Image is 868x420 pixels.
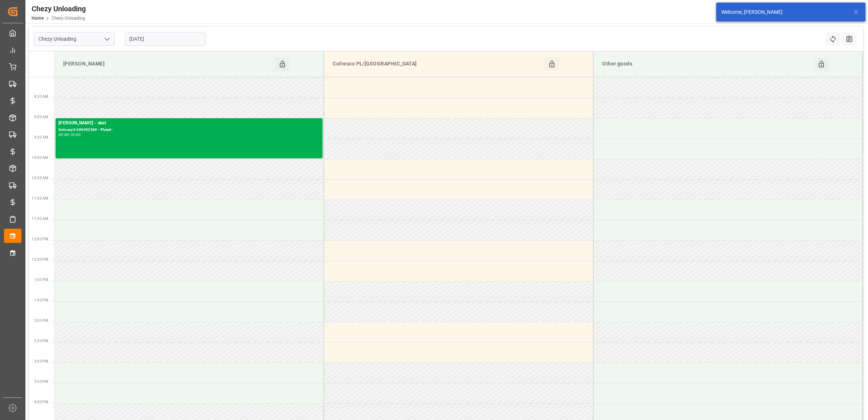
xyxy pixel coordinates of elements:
span: 12:00 PM [32,237,48,241]
span: 1:30 PM [34,298,48,302]
input: Type to search/select [34,32,115,46]
span: 12:30 PM [32,257,48,261]
div: Welcome, [PERSON_NAME] [721,8,846,16]
div: Chezy Unloading [32,3,86,14]
span: 1:00 PM [34,278,48,282]
input: DD.MM.YYYY [125,32,206,46]
span: 9:30 AM [34,135,48,139]
div: Cofresco PL/[GEOGRAPHIC_DATA] [330,57,544,71]
span: 3:00 PM [34,359,48,363]
div: 10:00 [70,133,81,136]
div: Other goods [599,57,814,71]
button: open menu [101,33,112,45]
span: 10:30 AM [32,176,48,180]
span: 10:00 AM [32,156,48,160]
div: [PERSON_NAME] [60,57,275,71]
span: 2:00 PM [34,319,48,323]
span: 11:00 AM [32,196,48,200]
span: 11:30 AM [32,217,48,221]
span: 3:30 PM [34,380,48,384]
span: 8:30 AM [34,95,48,99]
span: 9:00 AM [34,115,48,119]
div: - [69,133,70,136]
div: Delivery#:400052580 - Plate#: [58,127,320,133]
span: 2:30 PM [34,339,48,343]
div: [PERSON_NAME] - skat [58,120,320,127]
span: 4:00 PM [34,400,48,404]
div: 09:00 [58,133,69,136]
a: Home [32,16,44,21]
